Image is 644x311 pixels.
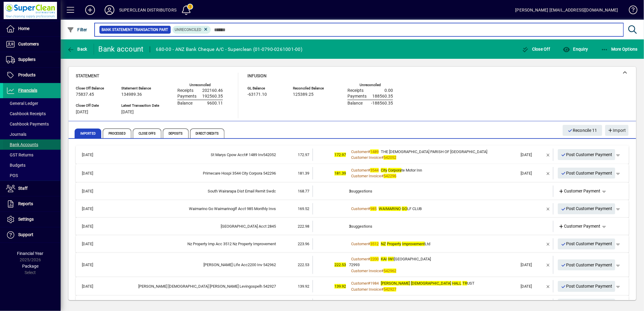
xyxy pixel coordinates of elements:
[381,242,386,246] em: NZ
[3,119,61,129] a: Cashbook Payments
[3,196,61,212] a: Reports
[521,262,543,268] div: [DATE]
[543,239,553,249] button: Remove
[624,1,636,21] a: Knowledge Base
[3,227,61,242] a: Support
[370,257,379,261] em: 2200
[202,94,223,99] span: 192560.35
[133,129,161,138] span: Close Offs
[515,5,618,15] div: [PERSON_NAME] [EMAIL_ADDRESS][DOMAIN_NAME]
[18,217,34,222] span: Settings
[76,253,629,277] mat-expansion-panel-header: [DATE][PERSON_NAME] Life Acc2200 Inv 542962222.53222.53Customer#2200KAI IWI[GEOGRAPHIC_DATA]72993...
[3,21,61,36] a: Home
[3,170,61,181] a: POS
[76,86,112,90] span: Close Off Balance
[349,206,379,212] a: Customer#985
[351,242,368,246] span: Customer
[121,110,134,115] span: [DATE]
[6,163,25,168] span: Budgets
[370,242,379,246] em: 3512
[349,189,351,193] b: 3
[349,221,518,232] td: suggestions
[334,284,346,289] span: 139.92
[107,170,276,176] div: Primecare Hospi 3544 City Corpora 542296
[381,281,410,286] em: [PERSON_NAME]
[76,110,88,115] span: [DATE]
[3,212,61,227] a: Settings
[360,83,381,87] label: Unreconciled
[22,264,39,269] span: Package
[190,83,211,87] label: Unreconciled
[121,104,159,108] span: Latest Transaction Date
[370,281,379,286] span: 1984
[76,92,94,97] span: 75837.45
[65,24,89,35] button: Filter
[601,47,638,52] span: More Options
[371,101,393,106] span: -188560.35
[381,155,384,160] span: #
[351,287,381,292] span: Customer Invoice
[384,88,393,93] span: 0.00
[543,282,553,291] button: Remove
[381,257,431,261] span: [GEOGRAPHIC_DATA]
[3,52,61,67] a: Suppliers
[370,168,379,172] em: 3544
[388,257,394,261] em: IWI
[79,280,107,293] td: [DATE]
[388,168,401,172] em: Corpora
[202,88,223,93] span: 202160.46
[79,256,107,274] td: [DATE]
[173,26,211,34] mat-chip: Reconciliation Status: Unreconciled
[381,287,384,292] span: #
[370,206,377,211] em: 985
[381,257,387,261] em: KAI
[372,94,393,99] span: 188560.35
[558,299,615,310] button: Post Customer Payment
[293,92,314,97] span: 125389.25
[298,152,310,157] span: 172.97
[100,5,119,15] button: Profile
[107,152,276,158] div: St Marys Cpow Acct# 1489 Inv542052
[558,259,615,270] button: Post Customer Payment
[381,242,430,246] span: Ltd
[334,152,346,157] span: 172.97
[543,150,553,159] button: Remove
[349,149,381,155] a: Customer#1489
[521,170,543,176] div: [DATE]
[76,218,629,235] mat-expansion-panel-header: [DATE][GEOGRAPHIC_DATA] Acct 2845222.983suggestionsCustomer Payment
[298,171,310,176] span: 181.39
[18,232,33,237] span: Support
[384,269,396,273] em: 542962
[107,223,276,229] div: Sydney Street Sydneystheal Acct 2845
[99,44,144,54] div: Bank account
[79,238,107,250] td: [DATE]
[349,186,518,197] td: suggestions
[107,188,276,194] div: South Wairarapa Dist Email Remit Swdc
[79,149,107,161] td: [DATE]
[67,47,87,52] span: Back
[76,277,629,296] mat-expansion-panel-header: [DATE][PERSON_NAME] [DEMOGRAPHIC_DATA] [PERSON_NAME] Levingospelh 542927139.92139.92Customer#1984...
[298,189,310,193] span: 168.77
[67,27,87,32] span: Filter
[207,101,223,106] span: 9600.11
[79,203,107,215] td: [DATE]
[520,44,552,55] button: Close Off
[80,5,100,15] button: Add
[384,287,396,292] em: 542927
[351,155,381,160] span: Customer Invoice
[368,149,370,154] span: #
[558,149,615,160] button: Post Customer Payment
[521,152,543,158] div: [DATE]
[18,26,29,31] span: Home
[6,173,18,178] span: POS
[349,268,398,274] a: Customer Invoice#542962
[347,101,363,106] span: Balance
[75,129,101,138] span: Imported
[558,203,615,214] button: Post Customer Payment
[6,142,38,147] span: Bank Accounts
[298,284,310,289] span: 139.92
[102,27,168,33] span: Bank Statement Transaction Part
[349,224,351,229] b: 3
[556,186,603,197] a: Customer Payment
[368,168,370,172] span: #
